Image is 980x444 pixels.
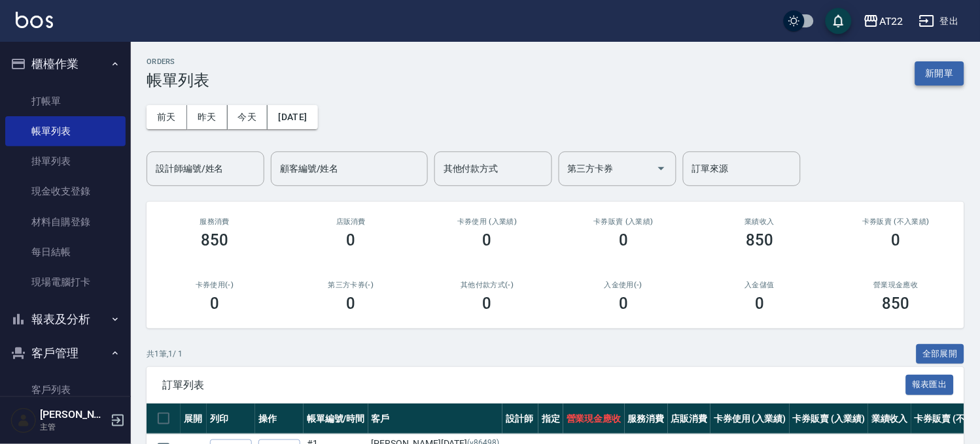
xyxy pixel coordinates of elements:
h2: 第三方卡券(-) [298,281,403,289]
button: save [826,8,852,34]
th: 設計師 [502,404,538,434]
h2: 其他付款方式(-) [435,281,540,289]
h2: 卡券使用(-) [162,281,267,289]
h2: 店販消費 [298,217,403,226]
th: 業績收入 [868,404,911,434]
a: 打帳單 [5,86,126,116]
h3: 0 [619,294,628,313]
th: 營業現金應收 [563,404,625,434]
h2: 營業現金應收 [844,281,949,289]
h3: 850 [746,231,774,249]
h3: 帳單列表 [147,71,209,89]
div: AT22 [879,13,903,29]
h3: 850 [201,231,228,249]
th: 店販消費 [668,404,711,434]
button: 全部展開 [917,344,965,364]
a: 掛單列表 [5,146,126,176]
span: 訂單列表 [162,379,906,392]
th: 帳單編號/時間 [304,404,368,434]
p: 主管 [40,421,107,433]
button: 登出 [914,9,964,33]
h5: [PERSON_NAME] [40,408,107,421]
h2: 卡券販賣 (不入業績) [844,217,949,226]
a: 帳單列表 [5,116,126,146]
h2: 入金儲值 [707,281,812,289]
h3: 0 [347,231,356,249]
h3: 0 [892,231,901,249]
button: 今天 [228,105,268,129]
h2: 卡券販賣 (入業績) [571,217,676,226]
h2: ORDERS [147,57,209,66]
h3: 0 [483,294,492,313]
a: 新開單 [915,67,964,79]
button: [DATE] [268,105,317,129]
button: AT22 [858,8,909,35]
h2: 入金使用(-) [571,281,676,289]
p: 共 1 筆, 1 / 1 [147,348,183,360]
a: 材料自購登錄 [5,207,126,237]
img: Person [10,407,37,434]
h3: 0 [210,294,219,313]
a: 客戶列表 [5,375,126,405]
button: 新開單 [915,61,964,86]
button: 前天 [147,105,187,129]
th: 指定 [538,404,563,434]
th: 服務消費 [625,404,668,434]
h3: 0 [756,294,765,313]
button: Open [651,158,672,179]
button: 報表及分析 [5,302,126,336]
a: 報表匯出 [906,378,954,390]
h3: 0 [483,231,492,249]
a: 現金收支登錄 [5,176,126,206]
th: 卡券販賣 (入業績) [790,404,869,434]
th: 客戶 [368,404,503,434]
button: 客戶管理 [5,336,126,370]
a: 現場電腦打卡 [5,267,126,297]
th: 列印 [207,404,255,434]
h3: 0 [619,231,628,249]
button: 櫃檯作業 [5,47,126,81]
h3: 服務消費 [162,217,267,226]
h3: 0 [347,294,356,313]
a: 每日結帳 [5,237,126,267]
th: 卡券使用 (入業績) [710,404,790,434]
h3: 850 [883,294,910,313]
button: 報表匯出 [906,375,954,395]
img: Logo [16,12,53,28]
button: 昨天 [187,105,228,129]
th: 操作 [255,404,304,434]
h2: 業績收入 [707,217,812,226]
th: 展開 [181,404,207,434]
h2: 卡券使用 (入業績) [435,217,540,226]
